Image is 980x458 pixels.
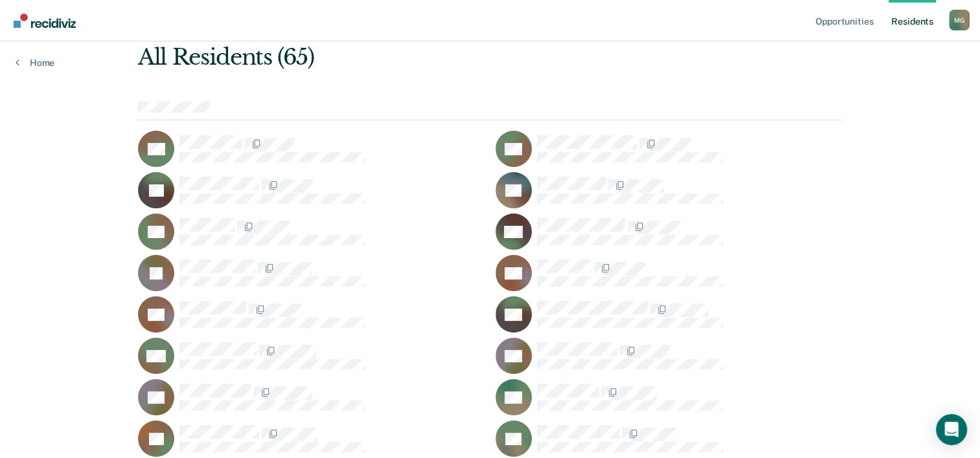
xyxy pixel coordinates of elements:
div: Open Intercom Messenger [936,414,967,445]
div: All Residents (65) [138,44,701,71]
div: M G [949,10,970,30]
a: Home [16,57,54,69]
img: Recidiviz [14,14,76,28]
button: Profile dropdown button [949,10,970,30]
